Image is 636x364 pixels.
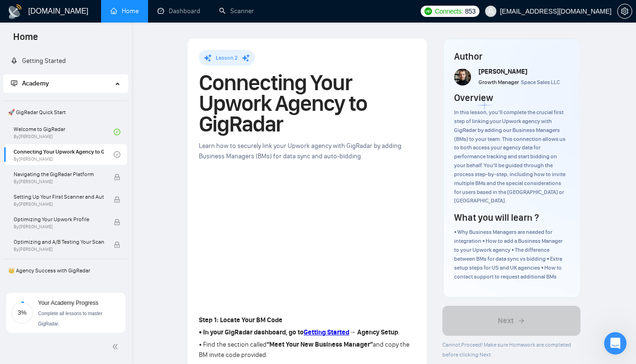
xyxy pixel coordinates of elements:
span: Your Academy Progress [38,300,98,306]
span: Cannot Proceed! Make sure Homework are completed before clicking Next: [442,341,571,358]
span: Growth Manager [479,79,519,85]
button: setting [617,4,632,19]
img: upwork-logo.png [424,8,432,15]
a: homeHome [110,7,139,15]
span: setting [618,8,632,15]
span: lock [114,219,120,225]
span: lock [114,196,120,203]
span: Setting Up Your First Scanner and Auto-Bidder [14,192,104,201]
a: Welcome to GigRadarBy[PERSON_NAME] [14,122,114,142]
a: rocketGetting Started [11,57,66,65]
button: Next [442,306,581,336]
a: setting [617,8,632,15]
span: 853 [465,6,475,16]
span: 👑 Agency Success with GigRadar [4,261,127,280]
h4: Author [454,50,569,63]
span: Space Sales LLC [521,79,560,85]
span: [PERSON_NAME] [479,68,527,76]
img: logo [8,4,23,19]
strong: → Agency Setup [349,328,398,336]
span: check-circle [114,129,120,135]
span: double-left [112,342,121,351]
span: Optimizing and A/B Testing Your Scanner for Better Results [14,237,104,247]
span: check-circle [114,151,120,158]
p: • Find the section called and copy the BM invite code provided. [199,340,416,360]
span: By [PERSON_NAME] [14,224,104,230]
button: go back [6,4,24,22]
span: Optimizing Your Upwork Profile [14,215,104,224]
span: lock [114,241,120,248]
span: Academy [22,79,49,87]
span: Navigating the GigRadar Platform [14,170,104,179]
a: searchScanner [219,7,254,15]
div: • Why Business Managers are needed for integration • How to add a Business Manager to your Upwork... [454,228,569,281]
span: By [PERSON_NAME] [14,179,104,185]
h4: What you will learn ? [454,211,539,224]
p: . [199,327,416,338]
div: In this lesson, you’ll complete the crucial first step of linking your Upwork agency with GigRada... [454,108,569,205]
a: Connecting Your Upwork Agency to GigRadarBy[PERSON_NAME] [14,144,114,165]
strong: • In your GigRadar dashboard, go to [199,328,304,336]
div: Close [300,4,317,21]
span: Lesson 2 [216,54,238,61]
span: Home [6,30,46,50]
span: Connects: [435,6,463,16]
h4: Overview [454,91,493,104]
span: Academy [11,79,49,87]
span: By [PERSON_NAME] [14,201,104,207]
a: dashboardDashboard [157,7,200,15]
strong: “Meet Your New Business Manager” [267,341,373,349]
iframe: Intercom live chat [604,332,627,355]
span: user [487,8,494,15]
button: Collapse window [283,4,300,22]
h1: Connecting Your Upwork Agency to GigRadar [199,72,416,134]
a: Getting Started [304,328,349,336]
span: Learn how to securely link your Upwork agency with GigRadar by adding Business Managers (BMs) for... [199,142,401,160]
span: 3% [11,310,33,316]
span: fund-projection-screen [11,80,17,86]
strong: Step 1: Locate Your BM Code [199,316,283,324]
span: 🚀 GigRadar Quick Start [4,103,127,122]
span: By [PERSON_NAME] [14,247,104,252]
span: Next [498,315,514,326]
span: Complete all lessons to master GigRadar. [38,311,102,326]
img: vlad-t.jpg [454,69,471,85]
span: lock [114,174,120,180]
li: Getting Started [3,52,128,70]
